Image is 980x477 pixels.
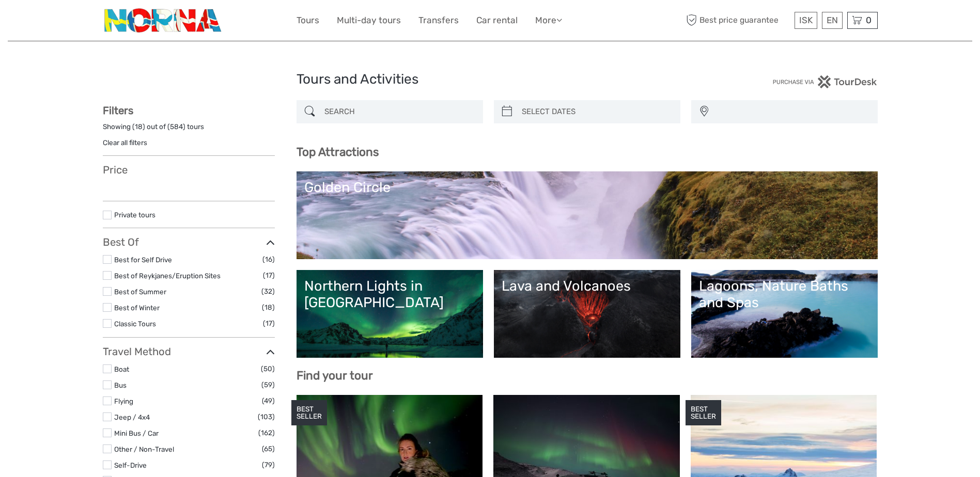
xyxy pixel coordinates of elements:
[304,278,475,311] div: Northern Lights in [GEOGRAPHIC_DATA]
[297,13,319,28] a: Tours
[297,145,379,159] b: Top Attractions
[114,304,160,312] a: Best of Winter
[103,104,133,117] strong: Filters
[262,459,275,471] span: (79)
[114,288,166,296] a: Best of Summer
[535,13,562,28] a: More
[114,429,159,437] a: Mini Bus / Car
[261,379,275,391] span: (59)
[772,75,877,88] img: PurchaseViaTourDesk.png
[114,211,155,219] a: Private tours
[297,369,373,383] b: Find your tour
[263,269,275,281] span: (17)
[103,164,275,176] h3: Price
[291,400,327,426] div: BEST SELLER
[258,427,275,439] span: (162)
[135,122,143,132] label: 18
[170,122,183,132] label: 584
[114,381,127,389] a: Bus
[262,253,275,265] span: (16)
[699,278,870,311] div: Lagoons, Nature Baths and Spas
[518,103,675,121] input: SELECT DATES
[502,278,673,294] div: Lava and Volcanoes
[262,443,275,455] span: (65)
[114,445,174,453] a: Other / Non-Travel
[114,461,147,469] a: Self-Drive
[114,320,156,328] a: Classic Tours
[114,397,133,405] a: Flying
[103,345,275,358] h3: Travel Method
[304,278,475,350] a: Northern Lights in [GEOGRAPHIC_DATA]
[261,285,275,297] span: (32)
[502,278,673,350] a: Lava and Volcanoes
[261,363,275,375] span: (50)
[258,411,275,423] span: (103)
[476,13,518,28] a: Car rental
[686,400,721,426] div: BEST SELLER
[262,395,275,407] span: (49)
[799,15,813,25] span: ISK
[304,179,870,251] a: Golden Circle
[103,236,275,248] h3: Best Of
[337,13,401,28] a: Multi-day tours
[263,317,275,329] span: (17)
[699,278,870,350] a: Lagoons, Nature Baths and Spas
[297,71,684,88] h1: Tours and Activities
[114,365,129,373] a: Boat
[684,12,792,29] span: Best price guarantee
[103,8,224,33] img: 3202-b9b3bc54-fa5a-4c2d-a914-9444aec66679_logo_small.png
[262,301,275,313] span: (18)
[114,272,221,280] a: Best of Reykjanes/Eruption Sites
[320,103,478,121] input: SEARCH
[418,13,459,28] a: Transfers
[114,413,150,421] a: Jeep / 4x4
[304,179,870,196] div: Golden Circle
[864,15,873,25] span: 0
[822,12,843,29] div: EN
[114,256,172,264] a: Best for Self Drive
[103,122,275,138] div: Showing ( ) out of ( ) tours
[103,138,147,147] a: Clear all filters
